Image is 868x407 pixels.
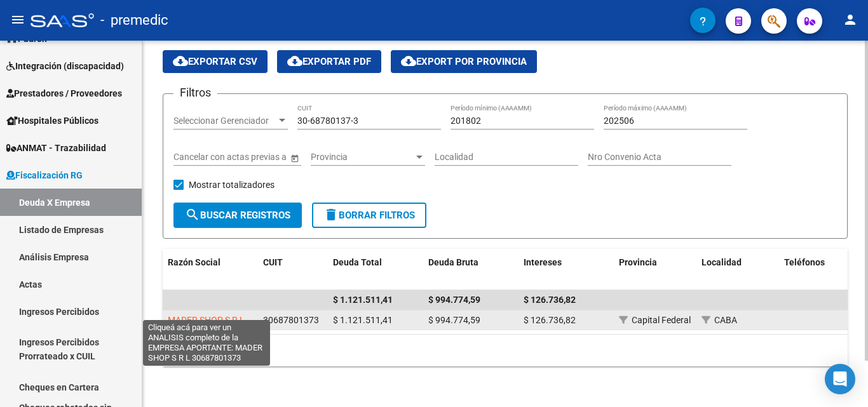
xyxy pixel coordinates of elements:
button: Exportar PDF [277,50,381,73]
datatable-header-cell: Deuda Bruta [423,249,519,291]
span: $ 994.774,59 [428,295,480,305]
span: Intereses [524,257,562,267]
span: - premedic [100,6,168,34]
datatable-header-cell: Localidad [696,249,779,291]
span: Hospitales Públicos [6,114,98,128]
span: $ 126.736,82 [524,295,576,305]
span: $ 126.736,82 [524,315,576,325]
span: Seleccionar Gerenciador [173,116,276,126]
mat-icon: cloud_download [287,53,302,69]
span: CUIT [263,257,283,267]
button: Borrar Filtros [312,203,426,228]
div: Open Intercom Messenger [825,364,855,394]
span: Razón Social [168,257,220,267]
span: Exportar PDF [287,56,371,67]
span: Borrar Filtros [323,210,415,221]
span: 30687801373 [263,315,319,325]
span: Fiscalización RG [6,168,83,182]
button: Exportar CSV [163,50,268,73]
span: $ 994.774,59 [428,315,480,325]
div: 1 total [163,335,848,366]
span: Provincia [311,152,414,163]
span: Integración (discapacidad) [6,59,124,73]
span: Prestadores / Proveedores [6,86,122,100]
span: Export por Provincia [401,56,527,67]
mat-icon: search [185,207,200,222]
span: Deuda Bruta [428,257,478,267]
datatable-header-cell: Intereses [519,249,614,291]
datatable-header-cell: Deuda Total [328,249,423,291]
span: Exportar CSV [173,56,257,67]
button: Buscar Registros [173,203,302,228]
datatable-header-cell: Razón Social [163,249,258,291]
span: Provincia [619,257,657,267]
span: Deuda Total [333,257,382,267]
mat-icon: person [843,12,858,27]
mat-icon: delete [323,207,339,222]
span: $ 1.121.511,41 [333,295,393,305]
span: ANMAT - Trazabilidad [6,141,106,155]
span: MADER SHOP S R L [168,315,245,325]
datatable-header-cell: CUIT [258,249,328,291]
span: Localidad [702,257,742,267]
button: Export por Provincia [391,50,537,73]
mat-icon: cloud_download [401,53,416,69]
span: Teléfonos [784,257,825,267]
span: $ 1.121.511,41 [333,315,393,325]
span: Buscar Registros [185,210,290,221]
span: Capital Federal [632,315,691,325]
mat-icon: cloud_download [173,53,188,69]
span: Mostrar totalizadores [189,177,275,192]
mat-icon: menu [10,12,25,27]
datatable-header-cell: Provincia [614,249,696,291]
h3: Filtros [173,84,217,102]
span: CABA [714,315,737,325]
button: Open calendar [288,151,301,164]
